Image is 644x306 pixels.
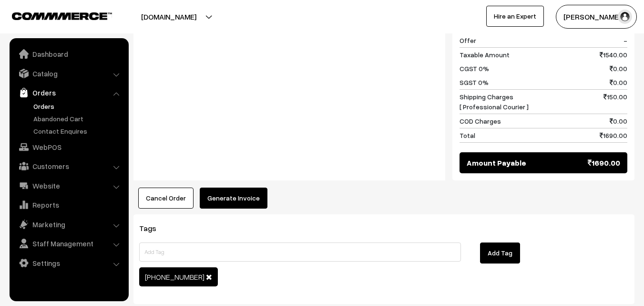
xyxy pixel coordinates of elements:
[12,235,125,252] a: Staff Management
[12,158,125,175] a: Customers
[460,130,475,140] span: Total
[12,138,125,156] a: WebPOS
[139,243,461,262] input: Add Tag
[603,92,627,112] span: 150.00
[467,157,526,169] span: Amount Payable
[610,63,627,74] span: 0.00
[624,35,627,45] span: -
[618,10,632,24] img: user
[460,116,501,126] span: COD Charges
[31,126,125,136] a: Contact Enquires
[108,5,230,29] button: [DOMAIN_NAME]
[12,196,125,213] a: Reports
[138,188,194,209] button: Cancel Order
[610,116,627,126] span: 0.00
[460,35,476,45] span: Offer
[610,77,627,87] span: 0.00
[200,188,267,209] button: Generate Invoice
[12,10,95,21] a: COMMMERCE
[460,77,489,87] span: SGST 0%
[486,6,544,27] a: Hire an Expert
[12,65,125,82] a: Catalog
[31,101,125,111] a: Orders
[12,216,125,233] a: Marketing
[31,114,125,124] a: Abandoned Cart
[12,45,125,63] a: Dashboard
[12,12,112,20] img: COMMMERCE
[600,130,627,140] span: 1690.00
[145,272,204,282] span: ‪[PHONE_NUMBER]‬
[588,157,620,169] span: 1690.00
[139,223,168,233] span: Tags
[480,243,520,264] button: Add Tag
[460,92,529,112] span: Shipping Charges [ Professional Courier ]
[460,63,489,74] span: CGST 0%
[600,50,627,60] span: 1540.00
[12,254,125,272] a: Settings
[556,5,637,29] button: [PERSON_NAME]
[12,84,125,101] a: Orders
[12,177,125,194] a: Website
[460,50,510,60] span: Taxable Amount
